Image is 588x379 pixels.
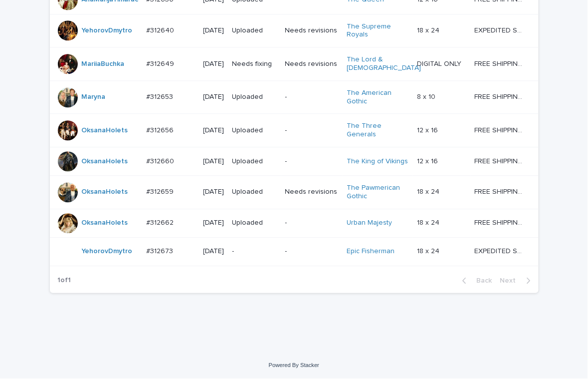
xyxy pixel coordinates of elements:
p: FREE SHIPPING - preview in 1-2 business days, after your approval delivery will take 5-10 b.d. [474,217,524,227]
p: Uploaded [232,219,277,227]
tr: OksanaHolets #312662#312662 [DATE]Uploaded-Urban Majesty 18 x 2418 x 24 FREE SHIPPING - preview i... [50,209,539,237]
p: EXPEDITED SHIPPING - preview in 1 business day; delivery up to 5 business days after your approval. [474,24,524,35]
a: The Lord & [DEMOGRAPHIC_DATA] [347,55,421,72]
p: 18 x 24 [417,24,441,35]
p: #312653 [147,91,176,101]
a: Epic Fisherman [347,247,394,256]
p: 8 x 10 [417,91,437,101]
span: Next [500,277,522,284]
a: Maryna [82,93,106,101]
p: [DATE] [203,247,224,256]
p: #312662 [147,217,176,227]
p: - [285,93,339,101]
p: - [285,247,339,256]
p: #312660 [147,155,177,166]
a: OksanaHolets [82,157,128,166]
p: #312673 [147,245,176,256]
a: MariiaBuchka [82,60,125,68]
tr: OksanaHolets #312660#312660 [DATE]Uploaded-The King of Vikings 12 x 1612 x 16 FREE SHIPPING - pre... [50,147,539,175]
p: [DATE] [203,219,224,227]
p: #312640 [147,24,177,35]
p: 18 x 24 [417,217,441,227]
a: The Supreme Royals [347,22,409,39]
p: [DATE] [203,93,224,101]
p: Uploaded [232,126,277,135]
p: 12 x 16 [417,124,440,135]
p: FREE SHIPPING - preview in 1-2 business days, after your approval delivery will take 5-10 b.d. [474,124,524,135]
p: 18 x 24 [417,186,441,196]
a: Powered By Stacker [269,362,319,368]
p: 12 x 16 [417,155,440,166]
p: Needs revisions [285,188,339,196]
button: Next [496,276,539,285]
p: 1 of 1 [50,268,79,293]
a: YehorovDmytro [82,247,133,256]
p: EXPEDITED SHIPPING - preview in 1 business day; delivery up to 5 business days after your approval. [474,245,524,256]
button: Back [454,276,496,285]
p: Uploaded [232,93,277,101]
p: Needs fixing [232,60,277,68]
p: Needs revisions [285,26,339,35]
tr: YehorovDmytro #312673#312673 [DATE]--Epic Fisherman 18 x 2418 x 24 EXPEDITED SHIPPING - preview i... [50,237,539,266]
p: Uploaded [232,26,277,35]
tr: OksanaHolets #312656#312656 [DATE]Uploaded-The Three Generals 12 x 1612 x 16 FREE SHIPPING - prev... [50,114,539,147]
p: FREE SHIPPING - preview in 1-2 business days, after your approval delivery will take 5-10 b.d. [474,58,524,68]
p: [DATE] [203,60,224,68]
p: DIGITAL ONLY [417,58,463,68]
a: OksanaHolets [82,188,128,196]
p: Uploaded [232,157,277,166]
p: [DATE] [203,188,224,196]
tr: MariiaBuchka #312649#312649 [DATE]Needs fixingNeeds revisionsThe Lord & [DEMOGRAPHIC_DATA] DIGITA... [50,47,539,81]
tr: YehorovDmytro #312640#312640 [DATE]UploadedNeeds revisionsThe Supreme Royals 18 x 2418 x 24 EXPED... [50,14,539,47]
p: - [285,219,339,227]
p: Uploaded [232,188,277,196]
p: - [232,247,277,256]
tr: Maryna #312653#312653 [DATE]Uploaded-The American Gothic 8 x 108 x 10 FREE SHIPPING - preview in ... [50,80,539,114]
a: OksanaHolets [82,126,128,135]
a: The American Gothic [347,89,409,106]
p: FREE SHIPPING - preview in 1-2 business days, after your approval delivery will take 5-10 b.d. [474,186,524,196]
a: The Three Generals [347,122,409,139]
p: [DATE] [203,26,224,35]
p: #312659 [147,186,176,196]
p: #312656 [147,124,176,135]
a: YehorovDmytro [82,26,133,35]
p: - [285,126,339,135]
p: #312649 [147,58,177,68]
p: Needs revisions [285,60,339,68]
p: [DATE] [203,157,224,166]
p: [DATE] [203,126,224,135]
tr: OksanaHolets #312659#312659 [DATE]UploadedNeeds revisionsThe Pawmerican Gothic 18 x 2418 x 24 FRE... [50,175,539,209]
p: - [285,157,339,166]
a: The King of Vikings [347,157,408,166]
span: Back [471,277,492,284]
a: The Pawmerican Gothic [347,184,409,201]
a: Urban Majesty [347,219,392,227]
p: FREE SHIPPING - preview in 1-2 business days, after your approval delivery will take 5-10 b.d. [474,91,524,101]
p: FREE SHIPPING - preview in 1-2 business days, after your approval delivery will take 5-10 b.d. [474,155,524,166]
p: 18 x 24 [417,245,441,256]
a: OksanaHolets [82,219,128,227]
